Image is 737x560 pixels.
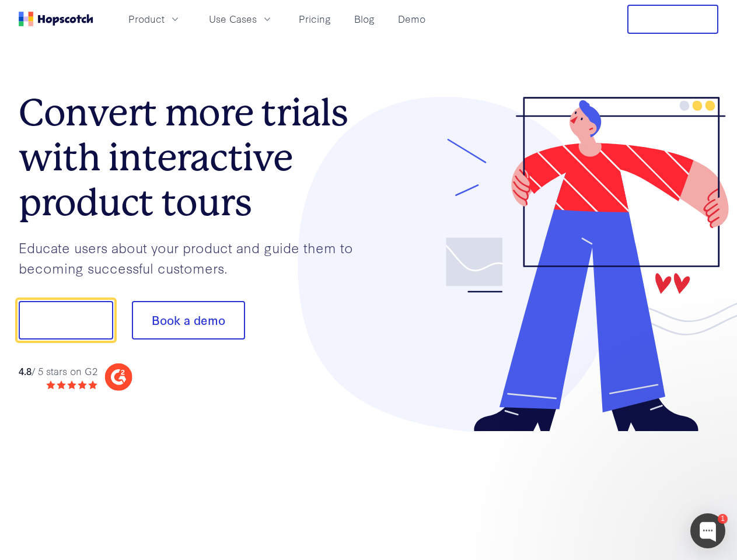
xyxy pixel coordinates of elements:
p: Educate users about your product and guide them to becoming successful customers. [19,237,369,278]
strong: 4.8 [19,364,32,377]
a: Demo [393,9,430,29]
a: Home [19,12,93,26]
button: Show me! [19,301,113,339]
span: Use Cases [209,12,257,26]
div: 1 [718,514,728,524]
div: / 5 stars on G2 [19,364,97,379]
a: Blog [350,9,379,29]
button: Product [121,9,188,29]
h1: Convert more trials with interactive product tours [19,90,369,225]
a: Pricing [294,9,336,29]
button: Use Cases [202,9,280,29]
button: Free Trial [627,5,718,34]
span: Product [128,12,165,26]
button: Book a demo [132,301,245,339]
